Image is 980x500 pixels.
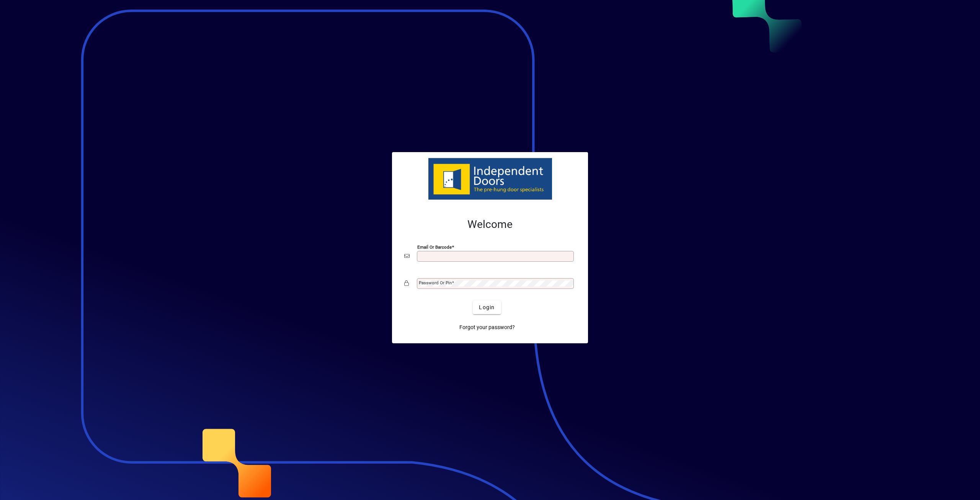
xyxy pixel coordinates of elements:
mat-label: Email or Barcode [417,244,452,250]
mat-label: Password or Pin [419,280,452,285]
span: Forgot your password? [459,323,515,331]
a: Forgot your password? [456,320,518,334]
button: Login [473,300,501,314]
h2: Welcome [404,218,576,231]
span: Login [479,303,495,311]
